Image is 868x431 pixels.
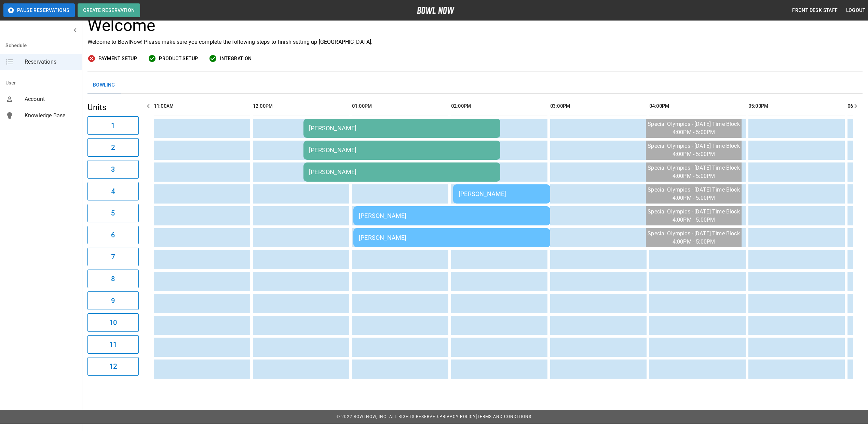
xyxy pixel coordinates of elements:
h6: 5 [111,208,115,219]
th: 03:00PM [550,96,647,116]
button: Front Desk Staff [789,4,840,17]
h6: 12 [109,361,117,372]
span: © 2022 BowlNow, Inc. All Rights Reserved. [337,414,439,419]
h6: 6 [111,230,115,240]
button: 7 [87,248,139,266]
span: Product Setup [159,54,198,63]
button: Create Reservation [78,3,140,17]
button: Pause Reservations [3,3,75,17]
div: [PERSON_NAME] [359,212,545,219]
th: 11:00AM [154,96,250,116]
span: Knowledge Base [25,112,77,120]
button: 11 [87,335,139,354]
th: 02:00PM [451,96,547,116]
span: Account [25,95,77,103]
button: Logout [843,4,868,17]
th: 12:00PM [253,96,349,116]
div: [PERSON_NAME] [459,190,545,197]
a: Privacy Policy [439,414,476,419]
button: 10 [87,313,139,332]
th: 01:00PM [352,96,448,116]
div: [PERSON_NAME] [359,234,545,241]
h6: 2 [111,142,115,153]
button: 2 [87,138,139,157]
button: 4 [87,182,139,200]
button: 6 [87,226,139,244]
img: logo [417,7,455,14]
button: 8 [87,270,139,288]
h3: Welcome [87,16,863,35]
button: 5 [87,204,139,222]
h6: 7 [111,251,115,262]
h6: 1 [111,120,115,131]
a: Terms and Conditions [477,414,531,419]
h6: 11 [109,339,117,350]
button: Bowling [87,77,121,93]
button: 9 [87,291,139,310]
h6: 9 [111,295,115,306]
h6: 8 [111,273,115,284]
button: 12 [87,357,139,376]
p: Welcome to BowlNow! Please make sure you complete the following steps to finish setting up [GEOGR... [87,38,863,46]
button: 3 [87,160,139,179]
div: [PERSON_NAME] [309,125,495,132]
div: [PERSON_NAME] [309,168,495,175]
h6: 4 [111,186,115,197]
h5: Units [87,102,139,113]
h6: 10 [109,317,117,328]
button: 1 [87,116,139,135]
span: Integration [220,54,252,63]
div: inventory tabs [87,77,863,93]
span: Payment Setup [98,54,137,63]
h6: 3 [111,164,115,175]
div: [PERSON_NAME] [309,146,495,154]
span: Reservations [25,58,77,66]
